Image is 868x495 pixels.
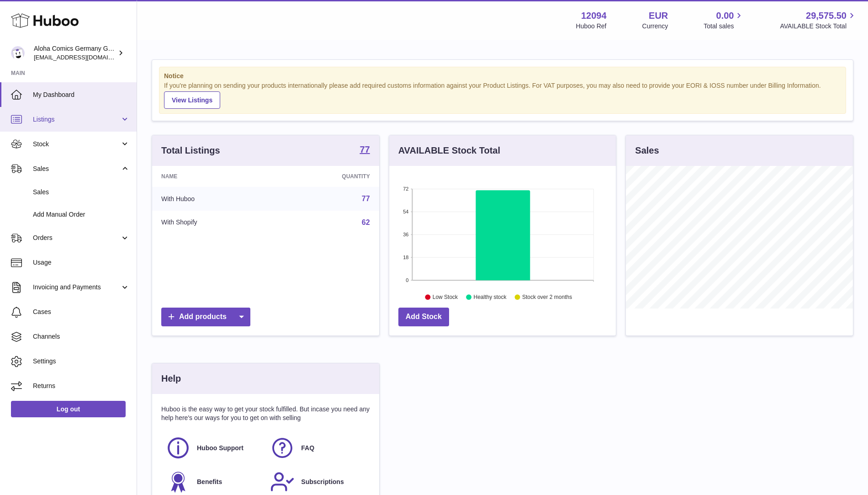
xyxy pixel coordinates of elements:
[161,144,220,157] h3: Total Listings
[301,444,314,452] span: FAQ
[403,209,408,214] text: 54
[806,10,847,22] span: 29,575.50
[164,91,220,109] a: View Listings
[581,10,607,22] strong: 12094
[197,478,222,486] span: Benefits
[704,10,744,31] a: 0.00 Total sales
[161,308,250,326] a: Add products
[635,144,659,157] h3: Sales
[164,72,841,80] strong: Notice
[33,210,130,219] span: Add Manual Order
[406,277,408,283] text: 0
[33,283,120,292] span: Invoicing and Payments
[33,332,130,341] span: Channels
[398,308,449,326] a: Add Stock
[33,382,130,390] span: Returns
[33,165,120,173] span: Sales
[34,53,134,61] span: [EMAIL_ADDRESS][DOMAIN_NAME]
[33,234,120,242] span: Orders
[403,186,408,192] text: 72
[649,10,668,22] strong: EUR
[33,308,130,316] span: Cases
[704,22,744,31] span: Total sales
[716,10,734,22] span: 0.00
[166,469,261,494] a: Benefits
[642,22,668,31] div: Currency
[522,294,572,300] text: Stock over 2 months
[362,218,370,226] a: 62
[473,294,507,300] text: Healthy stock
[33,115,120,124] span: Listings
[360,145,370,154] strong: 77
[780,10,857,31] a: 29,575.50 AVAILABLE Stock Total
[11,401,126,417] a: Log out
[270,436,365,460] a: FAQ
[33,188,130,197] span: Sales
[398,144,500,157] h3: AVAILABLE Stock Total
[33,90,130,99] span: My Dashboard
[433,294,458,300] text: Low Stock
[362,195,370,202] a: 77
[152,166,275,187] th: Name
[164,81,841,109] div: If you're planning on sending your products internationally please add required customs informati...
[197,444,243,452] span: Huboo Support
[34,44,116,62] div: Aloha Comics Germany GmbH
[166,436,261,460] a: Huboo Support
[275,166,379,187] th: Quantity
[33,258,130,267] span: Usage
[161,373,181,385] h3: Help
[33,140,120,149] span: Stock
[270,469,365,494] a: Subscriptions
[161,405,370,422] p: Huboo is the easy way to get your stock fulfilled. But incase you need any help here's our ways f...
[152,211,275,234] td: With Shopify
[360,145,370,156] a: 77
[403,255,408,260] text: 18
[152,187,275,211] td: With Huboo
[780,22,857,31] span: AVAILABLE Stock Total
[11,46,25,60] img: comicsaloha@gmail.com
[33,357,130,366] span: Settings
[301,478,344,486] span: Subscriptions
[403,232,408,237] text: 36
[576,22,607,31] div: Huboo Ref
